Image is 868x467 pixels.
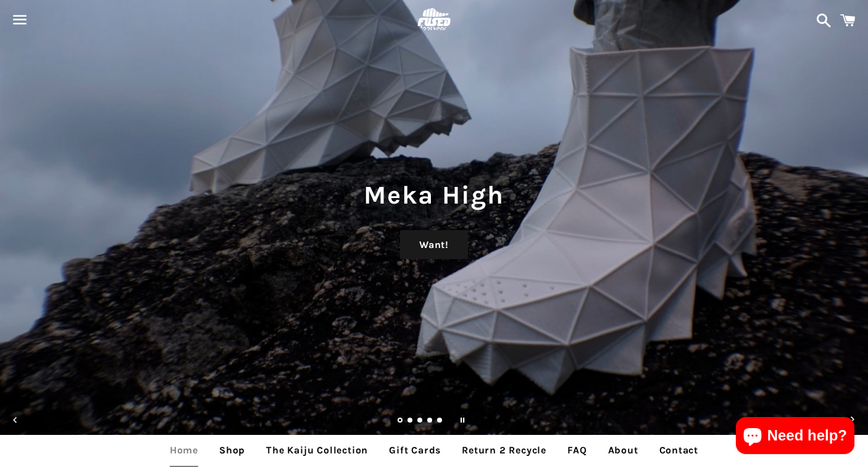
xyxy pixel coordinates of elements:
button: Next slide [839,407,866,434]
a: Load slide 3 [417,418,424,424]
a: Return 2 Recycle [453,435,556,466]
a: Contact [650,435,708,466]
a: Load slide 2 [407,418,414,424]
a: Slide 1, current [398,418,404,424]
a: The Kaiju Collection [257,435,377,466]
a: Home [161,435,207,466]
button: Previous slide [2,407,29,434]
a: Load slide 5 [437,418,443,424]
a: Want! [400,230,468,260]
a: Shop [210,435,254,466]
a: Gift Cards [380,435,450,466]
a: About [599,435,648,466]
inbox-online-store-chat: Shopify online store chat [732,417,858,457]
h1: Meka High [12,177,856,213]
a: FAQ [558,435,596,466]
a: Load slide 4 [427,418,433,424]
button: Pause slideshow [449,407,476,434]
